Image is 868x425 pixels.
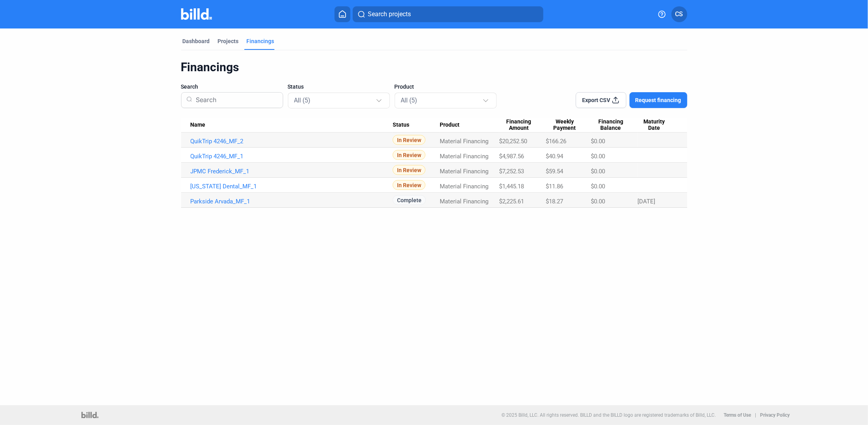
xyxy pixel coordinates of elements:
span: In Review [393,150,425,160]
span: Name [191,121,206,129]
span: Request financing [635,96,681,104]
div: Status [393,121,440,129]
a: Parkside Arvada_MF_1 [191,198,393,205]
span: $4,987.56 [499,153,524,160]
div: Financings [247,37,274,45]
span: $40.94 [546,153,563,160]
span: Financing Balance [591,118,631,132]
a: QuikTrip 4246_MF_2 [191,138,393,145]
span: $18.27 [546,198,563,205]
mat-select-trigger: All (5) [401,97,418,104]
div: Dashboard [183,37,210,45]
div: Projects [218,37,239,45]
p: © 2025 Billd, LLC. All rights reserved. BILLD and the BILLD logo are registered trademarks of Bil... [501,412,716,418]
img: logo [81,412,98,418]
div: Weekly Payment [546,118,591,132]
button: Request financing [630,92,687,108]
button: Export CSV [576,92,626,108]
span: $11.86 [546,183,563,190]
span: $20,252.50 [499,138,527,145]
div: Financing Balance [591,118,638,132]
span: Material Financing [440,183,488,190]
span: Status [393,121,409,129]
span: Material Financing [440,168,488,175]
img: Billd Company Logo [181,8,212,20]
span: Financing Amount [499,118,539,132]
span: Complete [393,195,426,205]
div: Product [440,121,499,129]
b: Terms of Use [724,412,751,418]
span: Product [395,83,414,91]
mat-select-trigger: All (5) [294,97,311,104]
a: JPMC Frederick_MF_1 [191,168,393,175]
span: $7,252.53 [499,168,524,175]
div: Financing Amount [499,118,546,132]
div: Financings [181,60,687,75]
a: QuikTrip 4246_MF_1 [191,153,393,160]
span: In Review [393,135,425,145]
span: $2,225.61 [499,198,524,205]
span: In Review [393,165,425,175]
span: CS [675,9,683,19]
b: Privacy Policy [760,412,790,418]
div: Maturity Date [637,118,677,132]
span: $0.00 [591,153,605,160]
div: Name [191,121,393,129]
span: $1,445.18 [499,183,524,190]
span: $166.26 [546,138,566,145]
span: Product [440,121,460,129]
span: [DATE] [637,198,655,205]
span: Material Financing [440,198,488,205]
span: Weekly Payment [546,118,584,132]
span: $0.00 [591,183,605,190]
span: Search [181,83,199,91]
span: Export CSV [582,96,610,104]
input: Search [193,90,278,110]
button: CS [671,6,687,22]
p: | [755,412,756,418]
span: Maturity Date [637,118,670,132]
span: Search projects [368,9,411,19]
a: [US_STATE] Dental_MF_1 [191,183,393,190]
span: $0.00 [591,168,605,175]
span: Status [288,83,304,91]
button: Search projects [353,6,543,22]
span: $0.00 [591,198,605,205]
span: Material Financing [440,138,488,145]
span: In Review [393,180,425,190]
span: $59.54 [546,168,563,175]
span: $0.00 [591,138,605,145]
span: Material Financing [440,153,488,160]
